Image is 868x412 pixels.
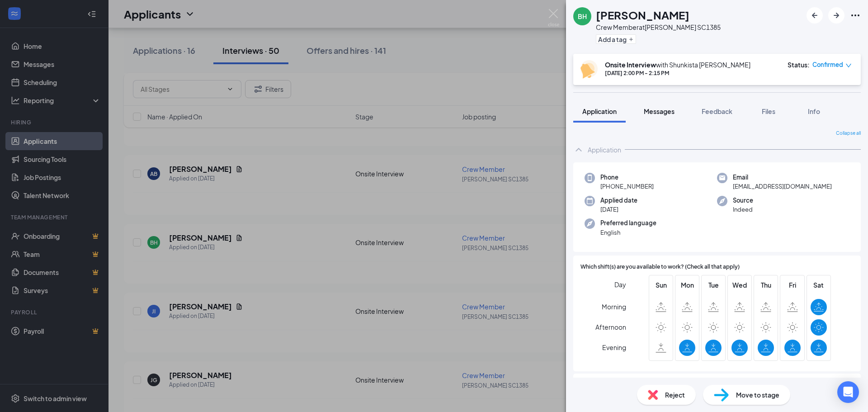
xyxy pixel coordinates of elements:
[784,280,801,290] span: Fri
[733,182,832,191] span: [EMAIL_ADDRESS][DOMAIN_NAME]
[573,144,584,155] svg: ChevronUp
[736,390,779,400] span: Move to stage
[837,381,859,403] div: Open Intercom Messenger
[807,7,823,24] button: ArrowLeftNew
[788,60,810,69] div: Status :
[733,205,753,214] span: Indeed
[605,60,750,69] div: with Shunkista [PERSON_NAME]
[679,280,695,290] span: Mon
[811,280,827,290] span: Sat
[602,339,626,355] span: Evening
[758,280,774,290] span: Thu
[845,62,852,69] span: down
[828,7,844,24] button: ArrowRight
[596,23,721,32] div: Crew Member at [PERSON_NAME] SC1385
[831,10,842,21] svg: ArrowRight
[665,390,685,400] span: Reject
[600,218,656,227] span: Preferred language
[605,69,750,77] div: [DATE] 2:00 PM - 2:15 PM
[702,107,732,115] span: Feedback
[600,196,637,205] span: Applied date
[600,228,656,237] span: English
[588,145,621,154] div: Application
[596,34,636,44] button: PlusAdd a tag
[808,107,820,115] span: Info
[600,173,654,182] span: Phone
[733,196,753,205] span: Source
[596,7,689,23] h1: [PERSON_NAME]
[580,263,740,271] span: Which shift(s) are you available to work? (Check all that apply)
[614,279,626,289] span: Day
[600,182,654,191] span: [PHONE_NUMBER]
[733,173,832,182] span: Email
[595,319,626,335] span: Afternoon
[850,10,861,21] svg: Ellipses
[653,280,669,290] span: Sun
[605,61,656,69] b: Onsite Interview
[809,10,820,21] svg: ArrowLeftNew
[644,107,675,115] span: Messages
[836,130,861,137] span: Collapse all
[705,280,722,290] span: Tue
[762,107,775,115] span: Files
[731,280,748,290] span: Wed
[812,60,843,69] span: Confirmed
[600,205,637,214] span: [DATE]
[582,107,617,115] span: Application
[628,37,634,42] svg: Plus
[578,12,587,21] div: BH
[602,298,626,315] span: Morning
